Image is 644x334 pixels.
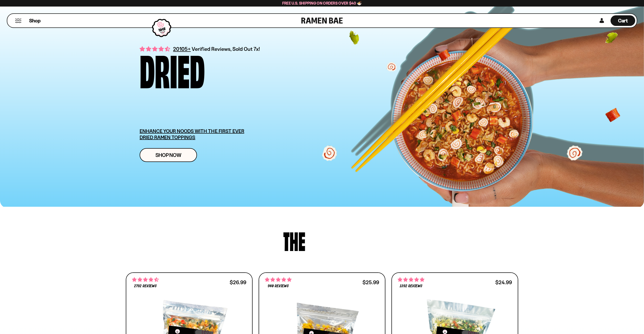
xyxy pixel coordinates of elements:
[265,276,292,283] span: 4.75 stars
[398,276,424,283] span: 4.76 stars
[192,46,260,52] span: Verified Reviews, Sold Out 7x!
[132,276,159,283] span: 4.68 stars
[268,284,289,288] span: 940 reviews
[29,15,41,26] a: Shop
[140,52,205,86] div: Dried
[230,280,246,285] div: $26.99
[155,152,181,158] span: Shop Now
[140,148,197,162] a: Shop Now
[400,284,422,288] span: 1392 reviews
[282,1,362,6] span: Free U.S. Shipping on Orders over $40 🍜
[134,284,157,288] span: 2792 reviews
[15,19,22,23] button: Mobile Menu Trigger
[495,280,512,285] div: $24.99
[29,17,41,24] span: Shop
[618,18,628,24] span: Cart
[363,280,379,285] div: $25.99
[611,14,635,27] a: Cart
[283,228,305,252] div: The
